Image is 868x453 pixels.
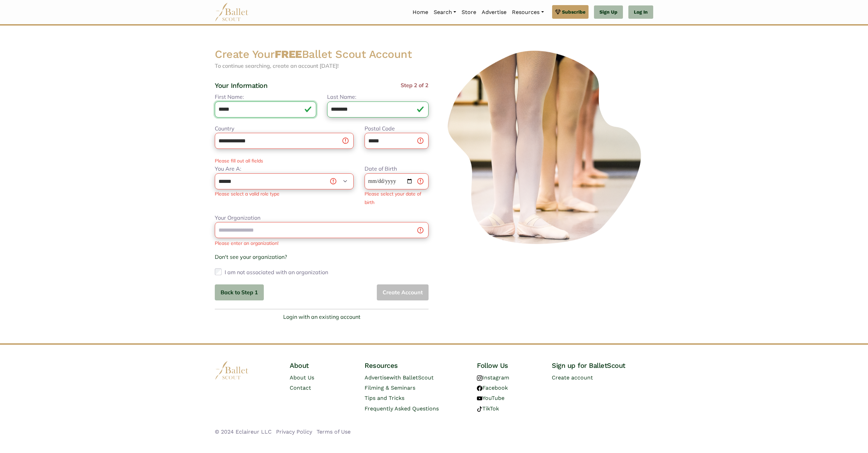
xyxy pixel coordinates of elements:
[477,406,482,412] img: tiktok logo
[555,8,561,16] img: gem.svg
[410,5,431,19] a: Home
[509,5,546,19] a: Resources
[215,93,244,101] label: First Name:
[552,374,593,381] a: Create account
[215,427,272,436] li: © 2024 Eclaireur LLC
[477,396,482,401] img: youtube logo
[401,81,429,93] span: Step 2 of 2
[215,361,249,380] img: logo
[459,5,479,19] a: Store
[290,361,354,370] h4: About
[215,165,241,173] label: You Are A:
[327,93,356,101] label: Last Name:
[552,5,589,19] a: Subscribe
[290,374,314,381] a: About Us
[283,313,360,322] a: Login with an existing account
[594,5,623,19] a: Sign Up
[276,428,312,435] a: Privacy Policy
[215,47,429,62] h2: Create Your Ballet Scout Account
[365,191,421,206] div: Please select your date of birth
[215,81,267,90] h4: Your Information
[365,165,397,173] label: Date of Birth
[477,395,504,401] a: YouTube
[215,62,339,69] span: To continue searching, create an account [DATE]!
[439,47,653,248] img: ballerinas
[215,191,279,197] div: Please select a valid role type
[317,428,351,435] a: Terms of Use
[477,374,509,381] a: Instagram
[365,361,466,370] h4: Resources
[215,214,260,222] label: Your Organization
[215,284,264,300] button: Back to Step 1
[552,361,653,370] h4: Sign up for BalletScout
[365,395,404,401] a: Tips and Tricks
[365,385,415,391] a: Filming & Seminars
[477,386,482,391] img: facebook logo
[365,374,434,381] a: Advertisewith BalletScout
[215,253,287,260] a: Don't see your organization?
[215,124,235,133] label: Country
[225,267,328,278] label: I am not associated with an organization
[389,374,434,381] span: with BalletScout
[290,385,311,391] a: Contact
[562,8,585,16] span: Subscribe
[365,405,439,412] a: Frequently Asked Questions
[209,157,434,165] div: Please fill out all fields
[215,239,429,247] div: Please enter an organization!
[479,5,509,19] a: Advertise
[628,5,653,19] a: Log In
[365,124,395,133] label: Postal Code
[477,361,541,370] h4: Follow Us
[477,375,482,381] img: instagram logo
[477,385,508,391] a: Facebook
[275,48,302,61] strong: FREE
[477,405,499,412] a: TikTok
[431,5,459,19] a: Search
